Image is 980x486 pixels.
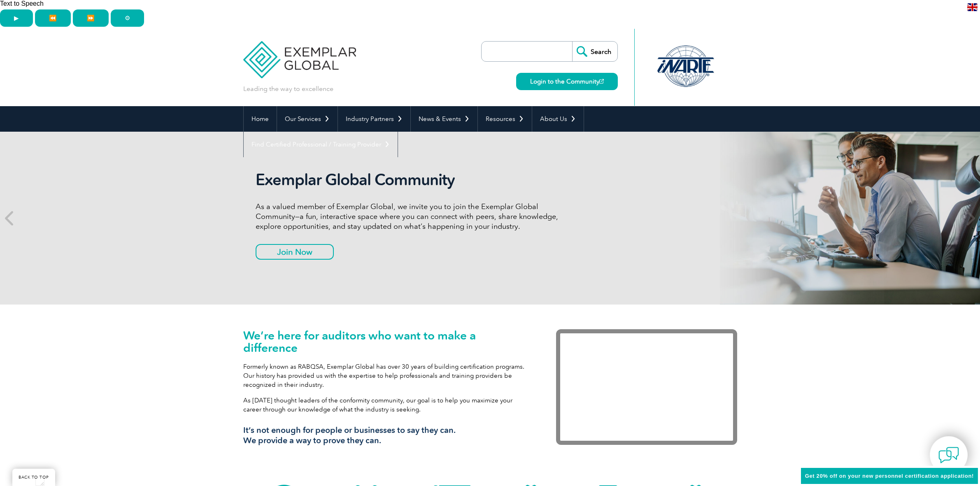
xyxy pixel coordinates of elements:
a: About Us [532,106,584,132]
p: As a valued member of Exemplar Global, we invite you to join the Exemplar Global Community—a fun,... [256,202,564,231]
img: en [967,3,978,11]
iframe: Exemplar Global: Working together to make a difference [556,329,737,445]
a: Login to the Community [516,73,618,90]
a: BACK TO TOP [12,469,55,486]
a: Home [244,106,277,132]
a: News & Events [411,106,477,132]
p: Formerly known as RABQSA, Exemplar Global has over 30 years of building certification programs. O... [243,362,531,389]
a: Join Now [256,244,334,260]
span: Get 20% off on your new personnel certification application! [805,473,974,479]
a: Industry Partners [338,106,410,132]
button: Previous [35,9,71,27]
a: Resources [478,106,532,132]
img: Exemplar Global [243,29,356,78]
h3: It’s not enough for people or businesses to say they can. We provide a way to prove they can. [243,425,531,446]
img: open_square.png [599,79,604,84]
a: Our Services [277,106,338,132]
h1: We’re here for auditors who want to make a difference [243,329,531,354]
button: Forward [73,9,109,27]
a: Find Certified Professional / Training Provider [244,132,398,157]
p: As [DATE] thought leaders of the conformity community, our goal is to help you maximize your care... [243,396,531,414]
button: Settings [111,9,144,27]
img: contact-chat.png [938,445,959,465]
p: Leading the way to excellence [243,84,333,93]
h2: Exemplar Global Community [256,170,564,189]
input: Search [572,42,617,61]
